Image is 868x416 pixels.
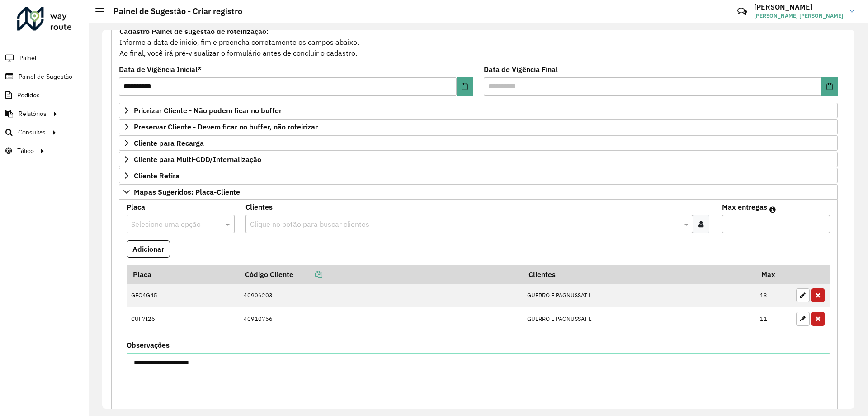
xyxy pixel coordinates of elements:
div: Informe a data de inicio, fim e preencha corretamente os campos abaixo. Ao final, você irá pré-vi... [119,25,838,59]
button: Choose Date [821,77,838,96]
span: Pedidos [17,91,40,100]
h2: Painel de Sugestão - Criar registro [104,6,242,16]
a: Mapas Sugeridos: Placa-Cliente [119,184,838,200]
span: Cliente para Recarga [134,139,204,147]
span: Consultas [18,128,46,137]
a: Contato Rápido [732,2,752,21]
td: GFO4G45 [127,284,239,307]
span: Cliente Retira [134,172,179,179]
label: Observações [127,339,170,350]
button: Adicionar [127,240,170,258]
h3: [PERSON_NAME] [754,3,843,11]
button: Choose Date [457,77,473,96]
span: Priorizar Cliente - Não podem ficar no buffer [134,107,282,114]
span: Tático [17,146,34,156]
label: Clientes [245,201,273,212]
td: 13 [755,284,792,307]
th: Código Cliente [239,265,522,284]
td: 11 [755,307,792,330]
label: Data de Vigência Final [484,64,558,75]
td: GUERRO E PAGNUSSAT L [522,307,755,330]
span: [PERSON_NAME] [PERSON_NAME] [754,12,843,20]
a: Cliente Retira [119,168,838,183]
label: Max entregas [722,201,767,212]
td: CUF7I26 [127,307,239,330]
th: Placa [127,265,239,284]
em: Máximo de clientes que serão colocados na mesma rota com os clientes informados [769,206,776,213]
label: Placa [127,201,145,212]
th: Max [755,265,792,284]
span: Relatórios [19,109,47,119]
a: Cliente para Recarga [119,135,838,151]
span: Mapas Sugeridos: Placa-Cliente [134,188,240,196]
span: Painel de Sugestão [19,72,72,81]
span: Painel [19,53,36,63]
a: Preservar Cliente - Devem ficar no buffer, não roteirizar [119,119,838,134]
td: 40910756 [239,307,522,330]
td: 40906203 [239,284,522,307]
strong: Cadastro Painel de sugestão de roteirização: [119,27,269,36]
a: Cliente para Multi-CDD/Internalização [119,152,838,167]
a: Priorizar Cliente - Não podem ficar no buffer [119,103,838,118]
label: Data de Vigência Inicial [119,64,202,75]
span: Preservar Cliente - Devem ficar no buffer, não roteirizar [134,123,318,130]
th: Clientes [522,265,755,284]
td: GUERRO E PAGNUSSAT L [522,284,755,307]
a: Copiar [293,270,322,279]
span: Cliente para Multi-CDD/Internalização [134,156,261,163]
